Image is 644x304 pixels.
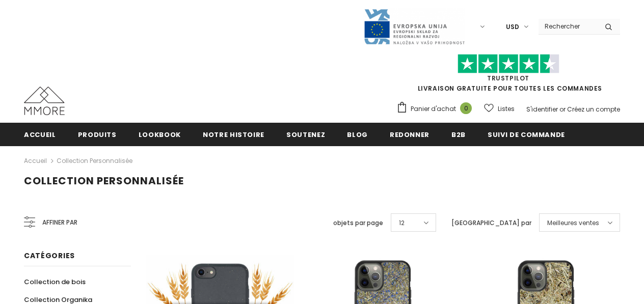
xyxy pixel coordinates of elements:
span: Redonner [390,130,430,140]
a: Collection personnalisée [57,156,132,165]
span: Accueil [24,130,56,140]
span: Collection personnalisée [24,174,184,188]
span: Panier d'achat [411,104,456,114]
span: LIVRAISON GRATUITE POUR TOUTES LES COMMANDES [396,59,620,93]
span: Listes [498,104,515,114]
img: Cas MMORE [24,87,65,115]
input: Search Site [539,19,597,34]
span: 0 [460,102,472,114]
a: Créez un compte [567,105,620,114]
span: Suivi de commande [488,130,565,140]
a: B2B [451,123,466,146]
a: Lookbook [139,123,181,146]
a: TrustPilot [487,74,529,82]
a: Listes [484,100,515,118]
a: Produits [78,123,117,146]
a: Blog [347,123,368,146]
span: Collection de bois [24,277,86,287]
span: Lookbook [139,130,181,140]
a: S'identifier [526,105,558,114]
span: B2B [451,130,466,140]
a: Notre histoire [203,123,264,146]
span: soutenez [286,130,325,140]
span: USD [506,22,519,32]
span: Produits [78,130,117,140]
a: Suivi de commande [488,123,565,146]
span: 12 [399,218,405,228]
img: Faites confiance aux étoiles pilotes [458,54,559,74]
a: Collection de bois [24,273,86,291]
span: Blog [347,130,368,140]
a: soutenez [286,123,325,146]
label: [GEOGRAPHIC_DATA] par [451,218,531,228]
a: Panier d'achat 0 [396,101,477,117]
label: objets par page [333,218,383,228]
a: Accueil [24,155,47,167]
span: Catégories [24,251,75,261]
span: Affiner par [42,217,77,228]
span: Meilleures ventes [547,218,599,228]
a: Redonner [390,123,430,146]
span: Notre histoire [203,130,264,140]
span: or [559,105,566,114]
img: Javni Razpis [363,8,465,45]
a: Accueil [24,123,56,146]
a: Javni Razpis [363,22,465,31]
